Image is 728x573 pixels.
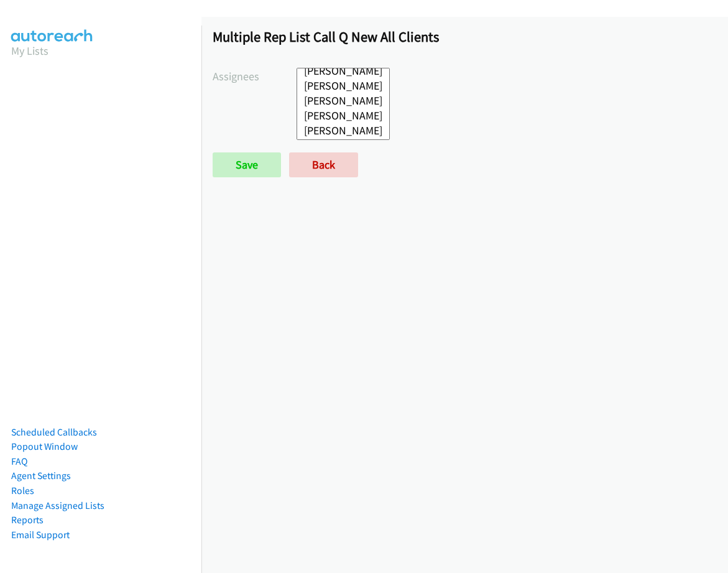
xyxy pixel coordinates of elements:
a: My Lists [11,44,48,58]
input: Save [213,152,281,177]
a: FAQ [11,455,27,467]
a: Popout Window [11,440,78,452]
option: [PERSON_NAME] [303,123,384,138]
h1: Multiple Rep List Call Q New All Clients [213,28,717,45]
option: [PERSON_NAME] [303,93,384,108]
option: [PERSON_NAME] [303,138,384,153]
option: [PERSON_NAME] [303,108,384,123]
a: Email Support [11,529,70,541]
a: Reports [11,514,44,526]
a: Roles [11,485,34,496]
a: Manage Assigned Lists [11,500,104,511]
a: Scheduled Callbacks [11,426,97,438]
option: [PERSON_NAME] [303,63,384,78]
a: Agent Settings [11,470,71,482]
label: Assignees [213,68,297,85]
option: [PERSON_NAME] [303,78,384,93]
a: Back [289,152,358,177]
